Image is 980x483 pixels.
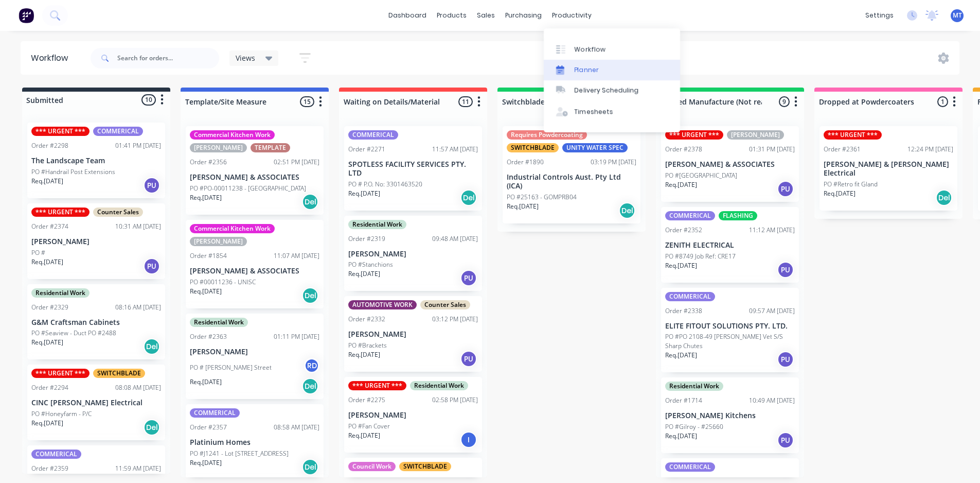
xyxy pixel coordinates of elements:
[348,220,406,229] div: Residential Work
[665,432,697,441] p: Req. [DATE]
[777,351,794,368] div: PU
[31,303,68,312] div: Order #2329
[348,315,385,324] div: Order #2332
[432,395,478,405] div: 02:58 PM [DATE]
[819,126,957,211] div: *** URGENT ***Order #236112:24 PM [DATE][PERSON_NAME] & [PERSON_NAME] ElectricalPO #Retro fit Gla...
[190,130,275,140] div: Commercial Kitchen Work
[665,322,795,331] p: ELITE FITOUT SOLUTIONS PTY. LTD.
[665,252,736,261] p: PO #8749 Job Ref: CRE17
[31,222,68,231] div: Order #2374
[302,287,318,304] div: Del
[907,145,953,154] div: 12:24 PM [DATE]
[27,203,165,279] div: *** URGENT ***Counter SalesOrder #237410:31 AM [DATE][PERSON_NAME]PO #Req.[DATE]PU
[562,143,628,152] div: UNITY WATER SPEC
[144,419,160,436] div: Del
[190,332,227,341] div: Order #2363
[507,130,587,140] div: Requires Powdercoating
[661,207,799,283] div: COMMERICALFLASHINGOrder #235211:12 AM [DATE]ZENITH ELECTRICALPO #8749 Job Ref: CRE17Req.[DATE]PU
[27,123,165,198] div: *** URGENT ***COMMERICALOrder #229801:41 PM [DATE]The Landscape TeamPO #Handrail Post ExtensionsR...
[274,332,319,341] div: 01:11 PM [DATE]
[348,180,422,189] p: PO # P.O. No: 3301463520
[953,11,962,20] span: MT
[665,332,795,351] p: PO #PO 2108-49 [PERSON_NAME] Vet S/S Sharp Chutes
[661,288,799,373] div: COMMERICALOrder #233809:57 AM [DATE]ELITE FITOUT SOLUTIONS PTY. LTD.PO #PO 2108-49 [PERSON_NAME] ...
[302,378,318,394] div: Del
[115,222,161,231] div: 10:31 AM [DATE]
[591,158,636,167] div: 03:19 PM [DATE]
[31,419,63,428] p: Req. [DATE]
[544,80,680,101] a: Delivery Scheduling
[665,180,697,189] p: Req. [DATE]
[432,234,478,244] div: 09:48 AM [DATE]
[31,450,81,459] div: COMMERICAL
[31,248,45,257] p: PO #
[31,464,68,473] div: Order #2359
[344,126,482,211] div: COMMERICALOrder #227111:57 AM [DATE]SPOTLESS FACILITY SERVICES PTY. LTDPO # P.O. No: 3301463520Re...
[507,202,539,211] p: Req. [DATE]
[186,220,324,308] div: Commercial Kitchen Work[PERSON_NAME]Order #185411:07 AM [DATE][PERSON_NAME] & ASSOCIATESPO #00011...
[824,189,856,198] p: Req. [DATE]
[749,306,795,316] div: 09:57 AM [DATE]
[544,101,680,122] a: Timesheets
[348,300,417,309] div: AUTOMOTIVE WORK
[575,65,599,75] div: Planner
[144,338,160,355] div: Del
[190,143,247,152] div: [PERSON_NAME]
[661,377,799,453] div: Residential WorkOrder #171410:49 AM [DATE][PERSON_NAME] KitchensPO #Gilroy - #25660Req.[DATE]PU
[31,399,161,407] p: CINC [PERSON_NAME] Electrical
[460,432,477,448] div: I
[190,237,247,246] div: [PERSON_NAME]
[348,411,478,420] p: [PERSON_NAME]
[115,464,161,473] div: 11:59 AM [DATE]
[665,382,723,391] div: Residential Work
[348,350,380,359] p: Req. [DATE]
[304,358,319,373] div: RD
[344,296,482,372] div: AUTOMOTIVE WORKCounter SalesOrder #233203:12 PM [DATE][PERSON_NAME]PO #BracketsReq.[DATE]PU
[507,143,559,152] div: SWITCHBLADE
[190,449,289,458] p: PO #J1241 - Lot [STREET_ADDRESS]
[824,145,861,154] div: Order #2361
[348,422,390,431] p: PO #Fan Cover
[348,269,380,279] p: Req. [DATE]
[432,145,478,154] div: 11:57 AM [DATE]
[190,408,240,418] div: COMMERICAL
[575,107,613,116] div: Timesheets
[31,338,63,347] p: Req. [DATE]
[348,330,478,339] p: [PERSON_NAME]
[31,157,161,165] p: The Landscape Team
[190,348,319,356] p: [PERSON_NAME]
[93,369,145,378] div: SWITCHBLADE
[547,8,597,23] div: productivity
[749,396,795,405] div: 10:49 AM [DATE]
[93,208,143,217] div: Counter Sales
[190,458,222,468] p: Req. [DATE]
[619,202,635,219] div: Del
[251,143,290,152] div: TEMPLATE
[186,126,324,215] div: Commercial Kitchen Work[PERSON_NAME]TEMPLATEOrder #235602:51 PM [DATE][PERSON_NAME] & ASSOCIATESP...
[190,158,227,167] div: Order #2356
[190,267,319,275] p: [PERSON_NAME] & ASSOCIATES
[665,306,702,316] div: Order #2338
[460,351,477,367] div: PU
[665,241,795,250] p: ZENITH ELECTRICAL
[348,160,478,178] p: SPOTLESS FACILITY SERVICES PTY. LTD
[472,8,500,23] div: sales
[348,250,478,258] p: [PERSON_NAME]
[190,287,222,296] p: Req. [DATE]
[190,184,306,193] p: PO #PO-00011238 - [GEOGRAPHIC_DATA]
[348,145,385,154] div: Order #2271
[115,141,161,150] div: 01:41 PM [DATE]
[575,45,605,54] div: Workflow
[719,211,757,220] div: FLASHING
[665,351,697,360] p: Req. [DATE]
[31,318,161,327] p: G&M Craftsman Cabinets
[460,270,477,286] div: PU
[274,423,319,432] div: 08:58 AM [DATE]
[348,395,385,405] div: Order #2275
[749,145,795,154] div: 01:31 PM [DATE]
[383,8,432,23] a: dashboard
[190,278,256,287] p: PO #00011236 - UNISC
[31,177,63,186] p: Req. [DATE]
[777,181,794,197] div: PU
[420,300,470,309] div: Counter Sales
